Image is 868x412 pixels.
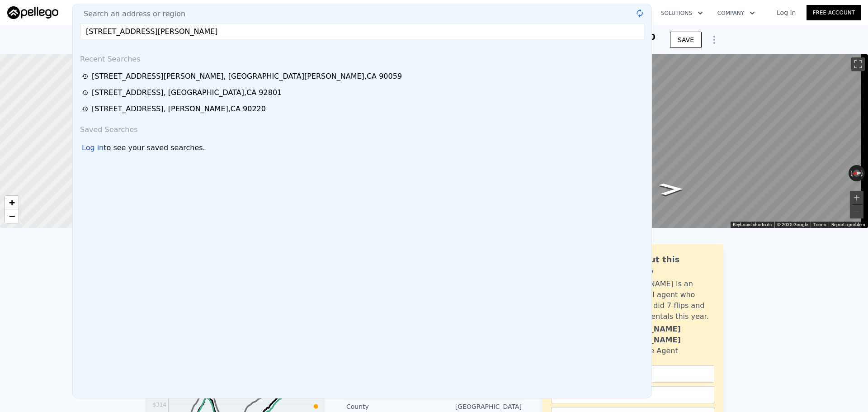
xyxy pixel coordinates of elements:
[649,180,693,198] path: Go South, Traub Ave
[92,87,282,98] div: [STREET_ADDRESS] , [GEOGRAPHIC_DATA] , CA 92801
[82,87,645,98] a: [STREET_ADDRESS], [GEOGRAPHIC_DATA],CA 92801
[613,279,714,322] div: [PERSON_NAME] is an active local agent who personally did 7 flips and bought 3 rentals this year.
[5,196,19,209] a: Zoom in
[92,104,266,114] div: [STREET_ADDRESS] , [PERSON_NAME] , CA 90220
[849,165,854,181] button: Rotate counterclockwise
[613,324,714,346] div: [PERSON_NAME] [PERSON_NAME]
[434,402,522,411] div: [GEOGRAPHIC_DATA]
[82,71,645,82] a: [STREET_ADDRESS][PERSON_NAME], [GEOGRAPHIC_DATA][PERSON_NAME],CA 90059
[850,205,863,218] button: Zoom out
[813,222,826,227] a: Terms (opens in new tab)
[76,117,648,139] div: Saved Searches
[766,8,807,17] a: Log In
[5,209,19,223] a: Zoom out
[346,402,434,411] div: County
[860,165,865,181] button: Rotate clockwise
[851,57,865,71] button: Toggle fullscreen view
[670,32,702,48] button: SAVE
[710,5,762,21] button: Company
[654,5,710,21] button: Solutions
[152,402,166,408] tspan: $314
[76,47,648,68] div: Recent Searches
[82,104,645,114] a: [STREET_ADDRESS], [PERSON_NAME],CA 90220
[104,142,205,153] span: to see your saved searches.
[9,197,15,208] span: +
[80,23,644,39] input: Enter an address, city, region, neighborhood or zip code
[76,9,185,19] span: Search an address or region
[850,191,863,204] button: Zoom in
[777,222,808,227] span: © 2025 Google
[7,6,58,19] img: Pellego
[849,169,865,177] button: Reset the view
[807,5,861,20] a: Free Account
[831,222,865,227] a: Report a problem
[733,222,772,228] button: Keyboard shortcuts
[92,71,402,82] div: [STREET_ADDRESS][PERSON_NAME] , [GEOGRAPHIC_DATA][PERSON_NAME] , CA 90059
[705,31,723,49] button: Show Options
[9,210,15,222] span: −
[82,142,104,153] div: Log in
[613,253,714,279] div: Ask about this property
